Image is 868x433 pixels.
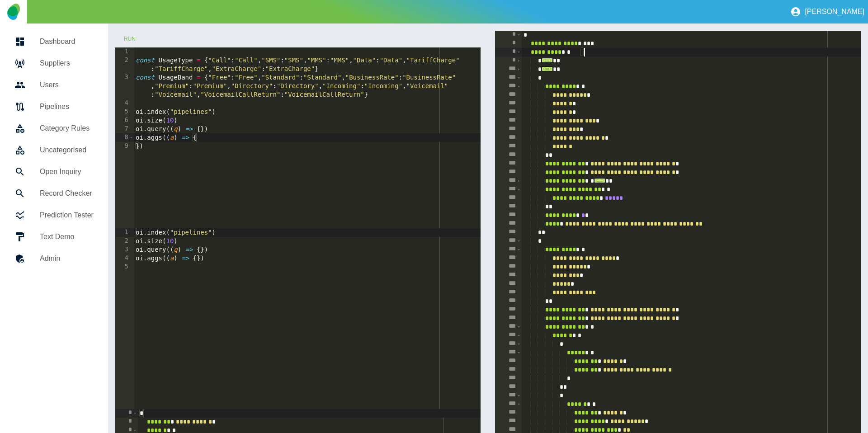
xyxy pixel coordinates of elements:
span: Toggle code folding, rows 8 through 9 [129,133,134,142]
span: Toggle code folding, rows 1 through 16 [132,409,137,418]
span: Toggle code folding, rows 632 through 637 [516,340,521,348]
h5: Open Inquiry [40,166,94,177]
a: Uncategorised [7,139,101,161]
h5: Users [40,80,94,90]
span: Toggle code folding, rows 621 through 627 [516,245,521,254]
span: Toggle code folding, rows 3 through 1817 [516,48,521,56]
a: Pipelines [7,96,101,118]
h5: Pipelines [40,101,94,112]
span: Toggle code folding, rows 631 through 658 [516,331,521,340]
a: Open Inquiry [7,161,101,183]
a: Dashboard [7,31,101,52]
div: 2 [115,56,134,73]
span: Toggle code folding, rows 410 through 418 [516,82,521,91]
div: 3 [115,73,134,99]
span: Toggle code folding, rows 421 through 613 [516,177,521,185]
a: Category Rules [7,118,101,139]
span: Toggle code folding, rows 1 through 1818 [516,31,521,39]
a: Suppliers [7,52,101,74]
h5: Suppliers [40,58,94,69]
img: Logo [7,4,19,20]
h5: Prediction Tester [40,210,94,221]
div: 1 [115,228,134,237]
span: Toggle code folding, rows 4 through 237 [516,56,521,65]
span: Toggle code folding, rows 638 through 644 [516,391,521,400]
div: 4 [115,99,134,108]
div: 4 [115,254,134,263]
h5: Dashboard [40,36,94,47]
h5: Admin [40,253,94,264]
button: [PERSON_NAME] [787,3,868,21]
div: 2 [115,237,134,245]
button: Run [115,31,144,47]
a: Prediction Tester [7,204,101,226]
p: [PERSON_NAME] [805,8,864,16]
div: 8 [115,133,134,142]
div: 5 [115,263,134,271]
div: 1 [115,47,134,56]
span: Toggle code folding, rows 620 through 787 [516,237,521,245]
span: Toggle code folding, rows 630 through 781 [516,323,521,331]
div: 6 [115,116,134,125]
div: 5 [115,108,134,116]
span: Toggle code folding, rows 639 through 643 [516,400,521,409]
h5: Record Checker [40,188,94,199]
div: 7 [115,125,134,133]
span: Toggle code folding, rows 614 through 616 [516,185,521,194]
span: Toggle code folding, rows 633 through 636 [516,348,521,357]
h5: Category Rules [40,123,94,134]
span: Toggle code folding, rows 238 through 408 [516,65,521,74]
h5: Text Demo [40,231,94,242]
a: Record Checker [7,183,101,204]
div: 9 [115,142,134,151]
span: Toggle code folding, rows 409 through 619 [516,74,521,82]
a: Users [7,74,101,96]
a: Admin [7,248,101,269]
div: 3 [115,245,134,254]
a: Text Demo [7,226,101,248]
h5: Uncategorised [40,145,94,155]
